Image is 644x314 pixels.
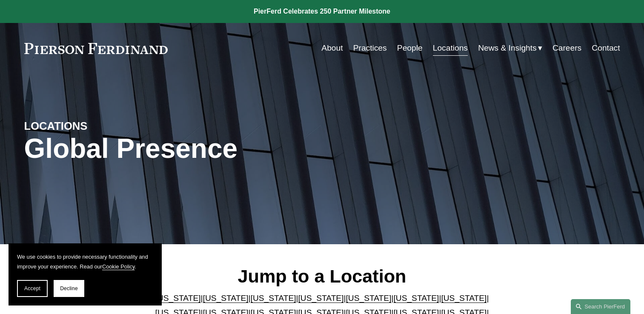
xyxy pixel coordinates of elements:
[321,40,343,56] a: About
[478,40,542,56] a: folder dropdown
[433,40,468,56] a: Locations
[24,285,40,291] span: Accept
[9,243,162,305] section: Cookie banner
[478,41,537,56] span: News & Insights
[552,40,581,56] a: Careers
[24,119,173,133] h4: LOCATIONS
[353,40,387,56] a: Practices
[397,40,423,56] a: People
[251,294,296,303] a: [US_STATE]
[17,280,48,297] button: Accept
[60,285,78,291] span: Decline
[592,40,620,56] a: Contact
[393,294,439,303] a: [US_STATE]
[298,294,344,303] a: [US_STATE]
[148,265,496,287] h2: Jump to a Location
[54,280,84,297] button: Decline
[571,299,630,314] a: Search this site
[17,252,153,271] p: We use cookies to provide necessary functionality and improve your experience. Read our .
[203,294,249,303] a: [US_STATE]
[102,263,135,270] a: Cookie Policy
[155,294,201,303] a: [US_STATE]
[346,294,391,303] a: [US_STATE]
[24,133,421,164] h1: Global Presence
[441,294,487,303] a: [US_STATE]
